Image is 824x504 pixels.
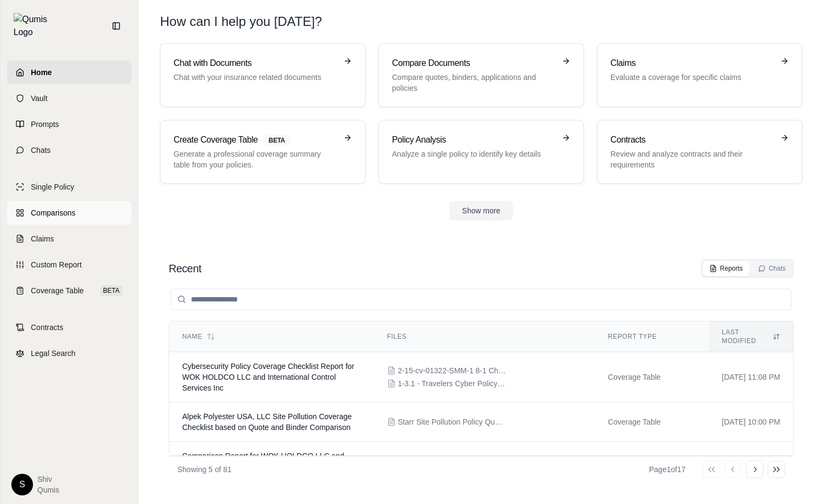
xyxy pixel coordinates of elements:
td: [DATE] 04:31 AM [709,442,793,492]
td: [DATE] 11:08 PM [709,352,793,402]
span: 2-15-cv-01322-SMM-1 8-1 Chubb Cyber2.pdf [398,365,506,376]
th: Report Type [595,321,709,352]
span: Alpek Polyester USA, LLC Site Pollution Coverage Checklist based on Quote and Binder Comparison [182,412,352,432]
a: Policy AnalysisAnalyze a single policy to identify key details [378,120,584,184]
button: Collapse sidebar [108,17,125,35]
h1: How can I help you [DATE]? [160,13,802,30]
h3: Create Coverage Table [174,133,337,146]
a: Prompts [7,112,131,136]
span: Prompts [31,119,59,130]
span: Comparisons [31,207,75,218]
span: Cybersecurity Policy Coverage Checklist Report for WOK HOLDCO LLC and International Control Servi... [182,362,354,392]
button: Chats [752,261,792,276]
h2: Recent [169,261,201,276]
a: Custom Report [7,253,131,277]
span: Starr Site Pollution Policy Quote vs. Binder Comparison (V1).pdf [398,416,506,427]
span: Qumis [37,485,59,495]
span: Home [31,67,52,78]
a: Compare DocumentsCompare quotes, binders, applications and policies [378,43,584,107]
p: Compare quotes, binders, applications and policies [392,72,555,93]
span: 1-3.1 - Travelers Cyber Policy40.pdf [398,378,506,389]
h3: Compare Documents [392,57,555,70]
h3: Policy Analysis [392,133,555,146]
a: Coverage TableBETA [7,279,131,303]
div: S [11,474,33,495]
td: Coverage Table [595,352,709,402]
div: Chats [758,264,786,273]
span: Legal Search [31,348,76,359]
p: Analyze a single policy to identify key details [392,149,555,159]
span: Chats [31,145,51,156]
p: Generate a professional coverage summary table from your policies. [174,149,337,170]
a: Create Coverage TableBETAGenerate a professional coverage summary table from your policies. [160,120,366,184]
p: Review and analyze contracts and their requirements [610,149,774,170]
span: 2-15-cv-01322-SMM-1 8-1 Chubb Cyber2.pdf [398,455,506,466]
img: Qumis Logo [14,13,54,39]
span: Shiv [37,474,59,485]
span: Coverage Table [31,285,84,296]
div: Last modified [722,328,780,345]
td: Coverage Table [595,402,709,442]
a: Chats [7,138,131,162]
a: Single Policy [7,175,131,199]
td: [DATE] 10:00 PM [709,402,793,442]
span: Single Policy [31,182,74,192]
button: Show more [449,201,514,220]
h3: Claims [610,57,774,70]
a: Comparisons [7,201,131,225]
span: BETA [262,135,291,146]
a: Home [7,61,131,84]
a: Chat with DocumentsChat with your insurance related documents [160,43,366,107]
span: Comparison Report for WOK HOLDCO LLC and INTERNATIONAL CONTROL SERVICES INC Cybersecurity Policies [182,452,344,482]
a: Legal Search [7,341,131,365]
h3: Chat with Documents [174,57,337,70]
p: Showing 5 of 81 [177,464,231,475]
h3: Contracts [610,133,774,146]
a: ClaimsEvaluate a coverage for specific claims [597,43,802,107]
a: Claims [7,227,131,251]
p: Evaluate a coverage for specific claims [610,72,774,83]
div: Page 1 of 17 [649,464,686,475]
span: Contracts [31,322,63,333]
p: Chat with your insurance related documents [174,72,337,83]
td: Policies Compare [595,442,709,492]
a: ContractsReview and analyze contracts and their requirements [597,120,802,184]
span: BETA [100,285,123,296]
span: Custom Report [31,259,82,270]
span: Vault [31,93,48,104]
span: Claims [31,233,54,244]
a: Vault [7,86,131,110]
button: Reports [703,261,749,276]
a: Contracts [7,315,131,339]
div: Reports [709,264,743,273]
th: Files [374,321,595,352]
div: Name [182,332,361,341]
